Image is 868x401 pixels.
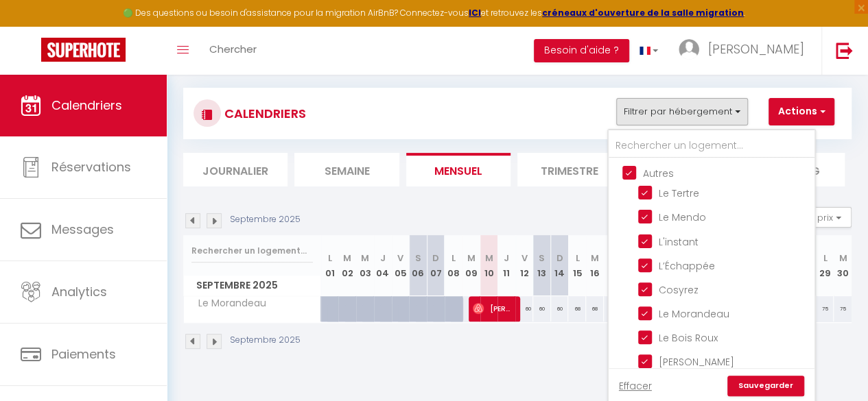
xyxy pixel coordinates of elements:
button: Filtrer par hébergement [616,98,748,125]
div: 75 [834,296,852,321]
abbr: M [467,252,476,265]
span: Réservations [51,158,131,175]
abbr: L [823,252,827,265]
abbr: D [556,252,563,265]
span: L’Échappée [659,259,715,273]
th: 04 [374,235,392,296]
button: Ouvrir le widget de chat LiveChat [11,5,52,47]
abbr: M [343,252,351,265]
li: Trimestre [517,153,622,186]
button: Actions [769,98,834,125]
th: 13 [533,235,551,296]
p: Septembre 2025 [230,334,301,347]
a: Effacer [619,378,652,393]
a: Sauvegarder [727,376,804,396]
th: 09 [462,235,480,296]
input: Rechercher un logement... [609,134,814,158]
a: ... [PERSON_NAME] [668,27,821,75]
abbr: S [539,252,545,265]
abbr: D [432,252,439,265]
p: Septembre 2025 [230,213,301,226]
span: Analytics [51,283,107,300]
th: 01 [321,235,339,296]
th: 14 [551,235,569,296]
div: 75 [816,296,834,321]
span: Cosyrez [659,283,699,297]
th: 12 [515,235,533,296]
button: Besoin d'aide ? [534,39,629,62]
div: 68 [586,296,604,321]
a: Chercher [199,27,267,75]
abbr: L [451,252,456,265]
a: ICI [469,7,481,19]
th: 10 [480,235,498,296]
a: créneaux d'ouverture de la salle migration [542,7,744,19]
span: Chercher [209,42,257,56]
abbr: V [521,252,527,265]
span: L'instant [659,235,699,249]
img: ... [679,39,699,60]
th: 17 [604,235,622,296]
div: 60 [551,296,569,321]
th: 29 [816,235,834,296]
li: Journalier [183,153,288,186]
abbr: M [361,252,369,265]
abbr: J [504,252,509,265]
abbr: J [380,252,386,265]
span: [PERSON_NAME] [708,40,804,58]
abbr: L [575,252,579,265]
div: 68 [604,296,622,321]
span: Septembre 2025 [184,276,320,295]
th: 08 [445,235,462,296]
div: 60 [533,296,551,321]
th: 07 [427,235,445,296]
span: [PERSON_NAME] [473,295,513,321]
th: 15 [568,235,586,296]
th: 30 [834,235,852,296]
th: 11 [497,235,515,296]
img: logout [836,42,853,59]
li: Mensuel [406,153,511,186]
th: 02 [338,235,356,296]
abbr: S [415,252,421,265]
li: Semaine [294,153,399,186]
th: 06 [409,235,427,296]
abbr: L [327,252,331,265]
input: Rechercher un logement... [191,239,313,263]
span: Paiements [51,345,116,363]
span: Calendriers [51,97,122,114]
abbr: M [484,252,493,265]
div: 68 [568,296,586,321]
abbr: M [838,252,847,265]
span: Messages [51,221,114,238]
th: 05 [392,235,410,296]
img: Super Booking [41,38,126,62]
h3: CALENDRIERS [221,98,306,129]
abbr: V [397,252,403,265]
th: 03 [356,235,374,296]
abbr: M [591,252,599,265]
span: Le Morandeau [186,296,270,311]
div: 60 [515,296,533,321]
th: 16 [586,235,604,296]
